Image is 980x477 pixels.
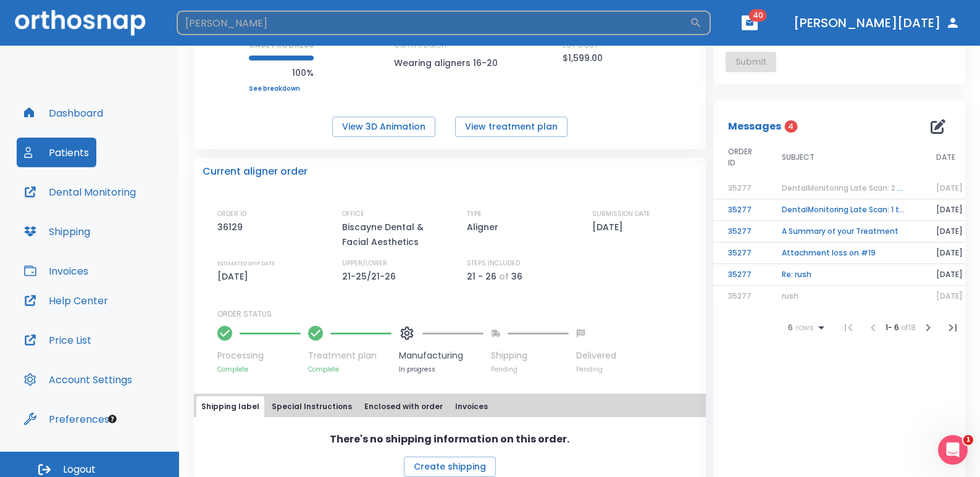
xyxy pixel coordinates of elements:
[17,365,140,394] button: Account Settings
[921,199,978,221] td: [DATE]
[17,98,111,128] button: Dashboard
[767,243,921,264] td: Attachment loss on #19
[901,322,916,333] span: of 18
[782,152,815,163] span: SUBJECT
[249,85,314,93] a: See breakdown
[17,217,98,246] button: Shipping
[342,269,400,284] p: 21-25/21-26
[177,10,690,35] input: Search by Patient Name or Case #
[217,258,275,269] p: ESTIMATED SHIP DATE
[15,10,146,35] img: Orthosnap
[938,435,968,465] iframe: Intercom live chat
[359,396,448,417] button: Enclosed with order
[17,256,96,286] button: Invoices
[342,209,364,220] p: OFFICE
[17,138,96,167] button: Patients
[467,220,503,234] p: Aligner
[728,183,752,193] span: 35277
[728,146,752,168] span: ORDER ID
[467,269,496,284] p: 21 - 26
[17,177,143,207] button: Dental Monitoring
[196,396,264,417] button: Shipping label
[203,164,308,179] p: Current aligner order
[491,349,569,362] p: Shipping
[467,258,520,269] p: STEPS INCLUDED
[17,286,115,315] button: Help Center
[511,269,522,284] p: 36
[713,221,767,243] td: 35277
[308,365,392,374] p: Complete
[217,309,697,320] p: ORDER STATUS
[886,322,901,333] span: 1 - 6
[450,396,493,417] button: Invoices
[342,258,387,269] p: UPPER/LOWER
[17,325,99,355] button: Price List
[713,199,767,221] td: 35277
[749,9,767,22] span: 40
[467,209,482,220] p: TYPE
[332,117,435,137] button: View 3D Animation
[788,323,793,332] span: 6
[728,119,781,134] p: Messages
[107,413,118,425] div: Tooltip anchor
[404,457,496,477] button: Create shipping
[784,120,797,133] span: 4
[767,264,921,286] td: Re: rush
[576,349,616,362] p: Delivered
[217,209,246,220] p: ORDER ID
[217,349,301,362] p: Processing
[63,463,96,476] span: Logout
[308,349,392,362] p: Treatment plan
[921,264,978,286] td: [DATE]
[789,12,965,34] button: [PERSON_NAME][DATE]
[455,117,567,137] button: View treatment plan
[713,264,767,286] td: 35277
[17,404,117,434] button: Preferences
[767,221,921,243] td: A Summary of your Treatment
[399,365,484,374] p: In progress
[217,365,301,374] p: Complete
[217,269,253,284] p: [DATE]
[576,365,616,374] p: Pending
[767,199,921,221] td: DentalMonitoring Late Scan: 1 to 2 Weeks Notification
[782,291,798,301] span: rush
[793,323,814,332] span: rows
[491,365,569,374] p: Pending
[499,269,509,284] p: of
[342,220,447,249] p: Biscayne Dental & Facial Aesthetics
[249,65,314,80] p: 100%
[921,243,978,264] td: [DATE]
[728,291,752,301] span: 35277
[921,221,978,243] td: [DATE]
[936,183,963,193] span: [DATE]
[563,51,603,65] p: $1,599.00
[592,220,627,234] p: [DATE]
[936,152,955,163] span: DATE
[936,291,963,301] span: [DATE]
[330,432,569,447] p: There's no shipping information on this order.
[592,209,650,220] p: SUBMISSION DATE
[196,396,703,417] div: tabs
[217,220,247,234] p: 36129
[394,56,505,70] p: Wearing aligners 16-20
[267,396,357,417] button: Special Instructions
[713,243,767,264] td: 35277
[963,435,973,445] span: 1
[399,349,484,362] p: Manufacturing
